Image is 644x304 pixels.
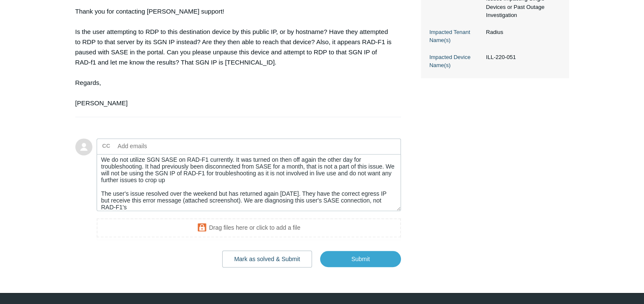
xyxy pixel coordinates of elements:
button: Mark as solved & Submit [222,251,312,267]
label: CC [102,140,110,152]
input: Add emails [114,140,206,152]
input: Submit [320,251,401,267]
dd: ILL-220-051 [482,53,561,62]
dd: Radius [482,28,561,37]
dt: Impacted Device Name(s) [429,53,482,70]
textarea: Add your reply [97,154,401,211]
dt: Impacted Tenant Name(s) [429,28,482,45]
